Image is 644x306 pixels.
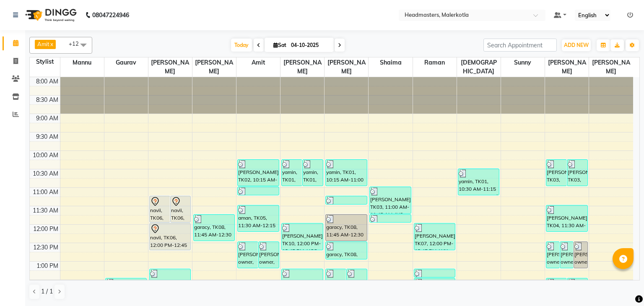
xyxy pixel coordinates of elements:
[574,242,587,268] div: [PERSON_NAME] owner, TK11, 12:30 PM-01:15 PM, TH-EB - Eyebrows
[483,39,557,52] input: Search Appointment
[34,114,60,123] div: 9:00 AM
[326,269,346,296] div: [PERSON_NAME], TK13, 01:15 PM-02:00 PM, BRD - [PERSON_NAME]
[546,160,566,186] div: [PERSON_NAME], TK03, 10:15 AM-11:00 AM, BRD - [PERSON_NAME]
[30,57,60,66] div: Stylist
[347,269,367,296] div: [PERSON_NAME], TK13, 01:15 PM-02:00 PM, HCG - Hair Cut by Senior Hair Stylist
[326,196,367,204] div: [PERSON_NAME], TK09, 11:15 AM-11:30 AM, HS - Styling
[150,196,170,222] div: navii, TK06, 11:15 AM-12:00 PM, GL-[PERSON_NAME] Global
[546,242,559,268] div: [PERSON_NAME] owner, TK11, 12:30 PM-01:15 PM, BRD - [PERSON_NAME]
[104,57,148,68] span: Gaurav
[546,205,587,231] div: [PERSON_NAME], TK04, 11:30 AM-12:15 PM, HCGD - Hair Cut by Creative Director
[562,39,591,51] button: ADD NEW
[150,223,191,250] div: navii, TK06, 12:00 PM-12:45 PM, Hlts-L - Highlights
[231,39,252,52] span: Today
[106,278,147,305] div: [PERSON_NAME], TK12, 01:30 PM-02:15 PM, HCLD - Hair Cut by Creative Director
[609,272,636,298] iframe: chat widget
[282,269,323,296] div: Imran, TK16, 01:15 PM-02:00 PM, HCG - Hair Cut by Senior Hair Stylist
[21,3,79,27] img: logo
[238,187,279,195] div: [PERSON_NAME], TK02, 11:00 AM-11:15 AM, BRD - [PERSON_NAME]
[288,39,330,52] input: 2025-10-04
[414,223,455,250] div: [PERSON_NAME], TK07, 12:00 PM-12:45 PM, WX-BIKNI-RC - Bikini Waxing - Premium
[282,160,302,186] div: yamin, TK01, 10:15 AM-11:00 AM, BRD - [PERSON_NAME]
[34,132,60,141] div: 9:30 AM
[31,206,60,215] div: 11:30 AM
[35,262,60,270] div: 1:00 PM
[326,215,367,241] div: garacy, TK08, 11:45 AM-12:30 PM, HCG - Hair Cut by Senior Hair Stylist
[326,160,367,186] div: yamin, TK01, 10:15 AM-11:00 AM, BRD - [PERSON_NAME]
[171,196,191,222] div: navii, TK06, 11:15 AM-12:00 PM, HR-BTX -L - Hair [MEDICAL_DATA]
[567,160,587,186] div: [PERSON_NAME], TK03, 10:15 AM-11:00 AM, HCGD - Hair Cut by Creative Director
[325,57,368,77] span: [PERSON_NAME]
[69,40,85,47] span: +12
[37,41,49,47] span: Amit
[414,269,455,277] div: [PERSON_NAME] owner, TK11, 01:15 PM-01:30 PM, O3-MSK-DTAN - D-Tan Pack
[545,57,589,77] span: [PERSON_NAME]
[370,187,411,213] div: [PERSON_NAME], TK03, 11:00 AM-11:45 AM, INS-FC-W&B - Whitening & Brightening (For Pigmentation, D...
[60,57,104,68] span: Mannu
[457,57,501,77] span: [DEMOGRAPHIC_DATA]
[370,215,411,222] div: [PERSON_NAME], TK03, 11:45 AM-12:00 PM, O3-MSK-DTAN - D-Tan Pack
[150,269,191,296] div: [PERSON_NAME], TK07, 01:15 PM-02:00 PM, HR-BTX -L - Hair [MEDICAL_DATA]
[326,242,367,259] div: garacy, TK08, 12:30 PM-01:00 PM, HS - Styling,O3-MSK-DTAN - D-Tan Pack
[31,169,60,178] div: 10:30 AM
[238,242,258,268] div: [PERSON_NAME] owner, TK11, 12:30 PM-01:15 PM, BRD - [PERSON_NAME]
[192,57,236,77] span: [PERSON_NAME]
[567,278,587,305] div: [PERSON_NAME], TK14, 01:30 PM-02:15 PM, HCGD - Hair Cut by Creative Director
[458,169,499,195] div: yamin, TK01, 10:30 AM-11:15 AM, HMG - Head massage
[282,223,323,250] div: [PERSON_NAME], TK10, 12:00 PM-12:45 PM, HCG - Hair Cut by Senior Hair Stylist
[31,188,60,197] div: 11:00 AM
[369,57,412,68] span: Shaima
[546,278,566,305] div: [PERSON_NAME], TK14, 01:30 PM-02:15 PM, BRD - [PERSON_NAME]
[31,243,60,252] div: 12:30 PM
[31,225,60,233] div: 12:00 PM
[31,151,60,160] div: 10:00 AM
[92,3,129,27] b: 08047224946
[34,77,60,86] div: 8:00 AM
[280,57,324,77] span: [PERSON_NAME]
[303,160,323,186] div: yamin, TK01, 10:15 AM-11:00 AM, HCG - Hair Cut by Senior Hair Stylist
[148,57,192,77] span: [PERSON_NAME]
[41,287,53,296] span: 1 / 1
[564,42,589,48] span: ADD NEW
[238,205,279,231] div: aman, TK05, 11:30 AM-12:15 PM, BRD - [PERSON_NAME]
[34,96,60,104] div: 8:30 AM
[560,242,573,268] div: [PERSON_NAME] owner, TK11, 12:30 PM-01:15 PM, HCG - Hair Cut by Senior Hair Stylist
[413,57,457,68] span: Raman
[194,215,235,241] div: garacy, TK08, 11:45 AM-12:30 PM, HCL - Hair Cut by Senior Hair Stylist
[259,242,279,268] div: [PERSON_NAME] owner, TK11, 12:30 PM-01:15 PM, HCG - Hair Cut by Senior Hair Stylist
[238,160,279,186] div: [PERSON_NAME], TK02, 10:15 AM-11:00 AM, HCG - Hair Cut by Senior Hair Stylist
[236,57,280,68] span: Amit
[271,42,288,48] span: Sat
[49,41,53,47] a: x
[414,278,455,305] div: [PERSON_NAME] owner, TK11, 01:30 PM-02:15 PM, AES-AHYDF - Advance Hydra Facial
[501,57,545,68] span: Sunny
[589,57,633,77] span: [PERSON_NAME]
